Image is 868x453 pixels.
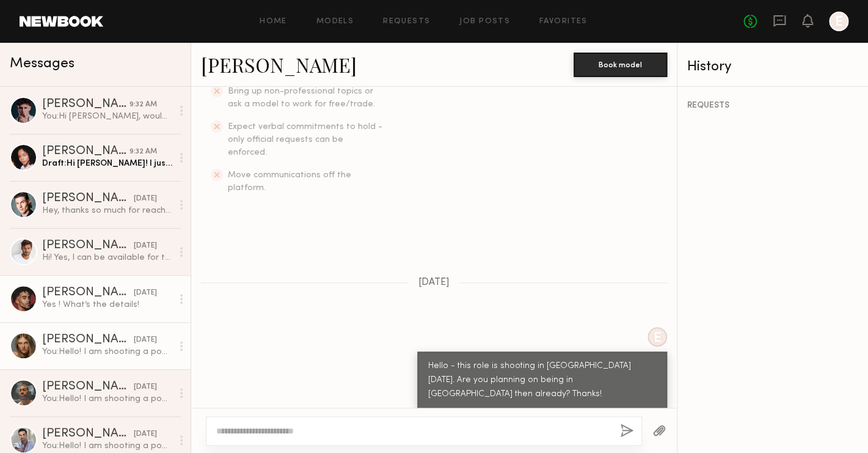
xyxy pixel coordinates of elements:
div: [PERSON_NAME] [42,381,134,393]
a: [PERSON_NAME] [201,51,357,78]
div: [DATE] [134,334,157,346]
div: Yes ! What’s the details! [42,299,172,311]
div: [PERSON_NAME] [42,145,129,158]
button: Book model [574,53,667,77]
div: [PERSON_NAME] [42,428,134,440]
div: [PERSON_NAME] [42,193,134,205]
a: Job Posts [459,18,510,26]
span: Bring up non-professional topics or ask a model to work for free/trade. [228,87,375,108]
div: [DATE] [134,381,157,393]
div: [DATE] [134,240,157,252]
div: 9:32 AM [129,146,157,158]
span: [DATE] [418,278,450,288]
span: Messages [10,57,75,71]
div: You: Hello! I am shooting a podcast based on Women's Hormonal Health [DATE][DATE] in [GEOGRAPHIC_... [42,346,172,358]
div: [DATE] [134,287,157,299]
div: 9:32 AM [129,99,157,111]
div: History [687,60,858,74]
div: Hey, thanks so much for reaching out on this. So appreciate you taking the time to give me a look... [42,205,172,216]
a: Favorites [539,18,588,26]
a: Models [316,18,354,26]
div: [PERSON_NAME] [42,334,134,346]
div: Hello - this role is shooting in [GEOGRAPHIC_DATA] [DATE]. Are you planning on being in [GEOGRAPH... [428,359,656,402]
div: [DATE] [134,429,157,440]
a: Home [260,18,287,26]
div: [PERSON_NAME] [42,98,129,111]
div: REQUESTS [687,101,858,110]
div: [DATE] [134,193,157,205]
span: Expect verbal commitments to hold - only official requests can be enforced. [228,123,382,157]
div: [PERSON_NAME] [42,287,134,299]
div: You: Hi [PERSON_NAME], would you be able to send a 1–2 minute self-tape video introducing yoursel... [42,111,172,122]
div: Hi! Yes, I can be available for the shoot I have a place to stay in [GEOGRAPHIC_DATA]. I’m based ... [42,252,172,263]
a: Book model [574,59,667,69]
span: Move communications off the platform. [228,171,351,192]
a: E [829,12,848,31]
div: You: Hello! I am shooting a podcast based on Women's Hormonal Health [DATE][DATE] in [GEOGRAPHIC_... [42,393,172,405]
div: You: Hello! I am shooting a podcast based on Women's Hormonal Health [DATE][DATE] in [GEOGRAPHIC_... [42,440,172,452]
div: Draft: Hi [PERSON_NAME]! I just wanted to confirm your availability for [DATE]. We are shooting f... [42,158,172,169]
div: [PERSON_NAME] [42,240,134,252]
a: Requests [383,18,430,26]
